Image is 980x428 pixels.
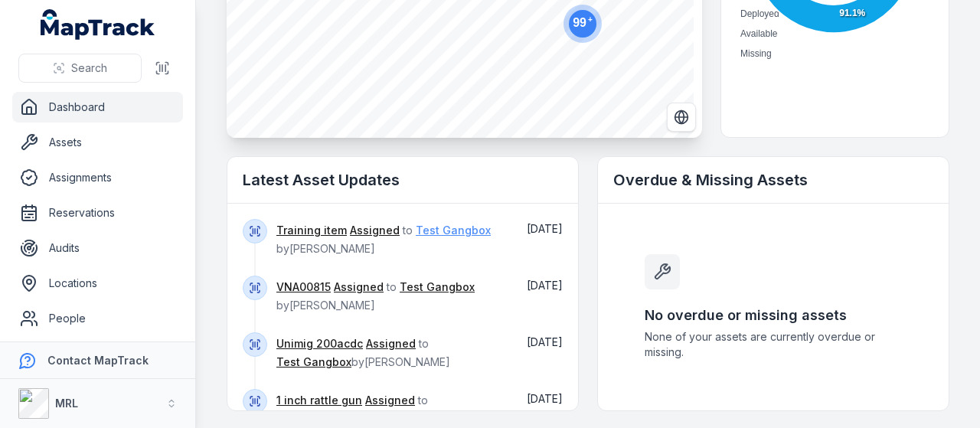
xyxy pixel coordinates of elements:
[527,335,563,348] span: [DATE]
[12,198,183,228] a: Reservations
[276,224,491,255] span: to by [PERSON_NAME]
[276,223,347,238] a: Training item
[527,392,563,405] time: 9/15/2025, 9:17:01 AM
[276,354,351,370] a: Test Gangbox
[527,279,563,292] span: [DATE]
[740,8,779,19] span: Deployed
[276,337,450,368] span: to by [PERSON_NAME]
[276,336,363,351] a: Unimig 200acdc
[588,15,593,24] tspan: +
[18,54,142,83] button: Search
[350,223,400,238] a: Assigned
[613,169,933,191] h2: Overdue & Missing Assets
[276,393,362,408] a: 1 inch rattle gun
[573,15,593,29] text: 99
[12,268,183,299] a: Locations
[740,48,772,59] span: Missing
[12,303,183,334] a: People
[527,335,563,348] time: 9/15/2025, 9:17:01 AM
[276,394,450,425] span: to by [PERSON_NAME]
[400,279,475,295] a: Test Gangbox
[527,392,563,405] span: [DATE]
[740,28,777,39] span: Available
[12,92,183,123] a: Dashboard
[365,393,415,408] a: Assigned
[71,60,107,76] span: Search
[416,223,491,238] a: Test Gangbox
[47,354,149,367] strong: Contact MapTrack
[276,280,475,312] span: to by [PERSON_NAME]
[527,279,563,292] time: 9/15/2025, 9:17:01 AM
[667,103,696,132] button: Switch to Satellite View
[527,222,563,235] time: 9/15/2025, 9:17:01 AM
[41,9,155,40] a: MapTrack
[55,397,78,410] strong: MRL
[645,329,902,360] span: None of your assets are currently overdue or missing.
[645,305,902,326] h3: No overdue or missing assets
[527,222,563,235] span: [DATE]
[334,279,384,295] a: Assigned
[12,127,183,158] a: Assets
[243,169,563,191] h2: Latest Asset Updates
[12,162,183,193] a: Assignments
[12,233,183,263] a: Audits
[276,279,331,295] a: VNA00815
[366,336,416,351] a: Assigned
